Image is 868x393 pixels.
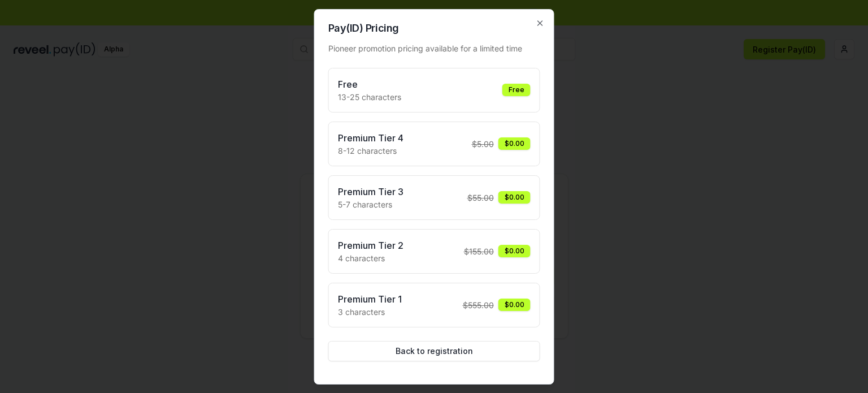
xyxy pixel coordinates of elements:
h3: Free [338,77,401,91]
span: $ 5.00 [472,138,494,150]
div: $0.00 [498,245,531,257]
div: Pioneer promotion pricing available for a limited time [328,42,540,54]
div: $0.00 [498,299,531,311]
button: Back to registration [328,341,540,361]
h3: Premium Tier 2 [338,239,403,252]
div: $0.00 [498,137,531,150]
h3: Premium Tier 4 [338,131,403,145]
h3: Premium Tier 3 [338,185,403,198]
div: $0.00 [498,191,531,204]
span: $ 55.00 [467,192,494,204]
span: $ 155.00 [464,245,494,257]
p: 4 characters [338,252,403,264]
p: 3 characters [338,306,402,318]
p: 13-25 characters [338,91,401,103]
h2: Pay(ID) Pricing [328,23,540,33]
span: $ 555.00 [463,299,494,311]
h3: Premium Tier 1 [338,292,402,306]
p: 5-7 characters [338,198,403,210]
p: 8-12 characters [338,145,403,157]
div: Free [502,84,531,96]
